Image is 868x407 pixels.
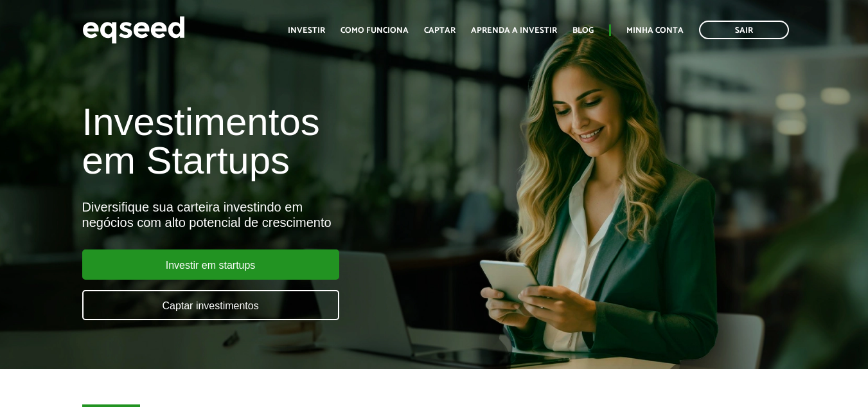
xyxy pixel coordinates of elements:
h1: Investimentos em Startups [82,103,497,180]
div: Diversifique sua carteira investindo em negócios com alto potencial de crescimento [82,199,497,230]
a: Blog [572,26,594,35]
a: Sair [699,21,789,39]
a: Minha conta [626,26,684,35]
a: Captar [424,26,456,35]
a: Aprenda a investir [471,26,557,35]
img: EqSeed [82,13,185,47]
a: Investir em startups [82,249,339,280]
a: Captar investimentos [82,290,339,320]
a: Como funciona [341,26,409,35]
a: Investir [288,26,325,35]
